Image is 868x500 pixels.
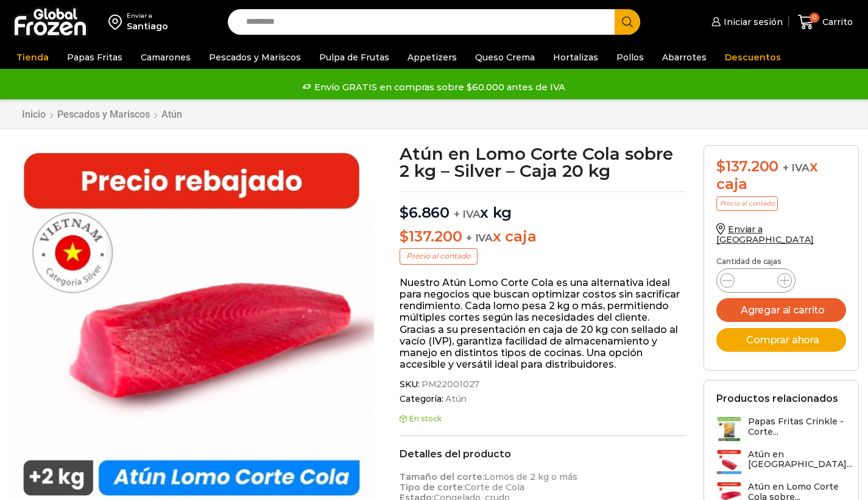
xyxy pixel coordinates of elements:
h3: Atún en [GEOGRAPHIC_DATA]... [748,449,852,470]
p: Precio al contado [400,248,478,264]
p: Nuestro Atún Lomo Corte Cola es una alternativa ideal para negocios que buscan optimizar costos s... [400,277,685,371]
div: Enviar a [127,12,168,20]
a: Tienda [10,46,55,69]
nav: Breadcrumb [21,109,183,120]
a: Queso Crema [469,46,541,69]
a: Pulpa de Frutas [313,46,395,69]
span: Iniciar sesión [721,16,783,28]
span: $ [400,227,409,245]
a: Atún en [GEOGRAPHIC_DATA]... [716,449,852,476]
bdi: 137.200 [400,227,462,245]
p: x caja [400,228,685,246]
a: Camarones [135,46,197,69]
a: Pescados y Mariscos [203,46,307,69]
a: Papas Fritas Crinkle - Corte... [716,416,846,443]
a: Inicio [21,109,46,120]
button: Search button [615,9,640,35]
span: + IVA [466,232,493,244]
span: 0 [810,13,819,23]
p: x kg [400,191,685,222]
strong: Tipo de corte: [400,482,465,493]
a: Atún [161,109,183,120]
input: Product quantity [744,272,767,289]
div: Santiago [127,20,168,32]
p: Precio al contado [716,196,778,211]
img: address-field-icon.svg [108,12,127,32]
bdi: 6.860 [400,204,450,221]
strong: Tamaño del corte: [400,471,484,482]
a: Abarrotes [656,46,713,69]
span: Carrito [819,16,853,28]
h2: Detalles del producto [400,448,685,460]
span: Categoría: [400,394,685,404]
button: Agregar al carrito [716,298,846,322]
h1: Atún en Lomo Corte Cola sobre 2 kg – Silver – Caja 20 kg [400,145,685,179]
a: Appetizers [401,46,463,69]
a: Descuentos [719,46,787,69]
a: Iniciar sesión [708,10,783,34]
a: Enviar a [GEOGRAPHIC_DATA] [716,224,814,245]
h3: Papas Fritas Crinkle - Corte... [748,416,846,437]
span: SKU: [400,379,685,390]
h2: Productos relacionados [716,393,838,404]
a: Atún [443,394,467,404]
div: x caja [716,158,846,193]
a: Papas Fritas [61,46,129,69]
span: + IVA [454,208,481,220]
span: PM22001027 [420,379,480,390]
span: $ [400,204,409,221]
span: + IVA [783,162,810,174]
p: En stock [400,415,685,423]
a: Pollos [610,46,650,69]
a: Hortalizas [547,46,604,69]
a: 0 Carrito [795,8,856,37]
a: Pescados y Mariscos [57,109,150,120]
bdi: 137.200 [716,157,778,175]
span: $ [716,157,725,175]
button: Comprar ahora [716,328,846,352]
p: Cantidad de cajas [716,257,846,266]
